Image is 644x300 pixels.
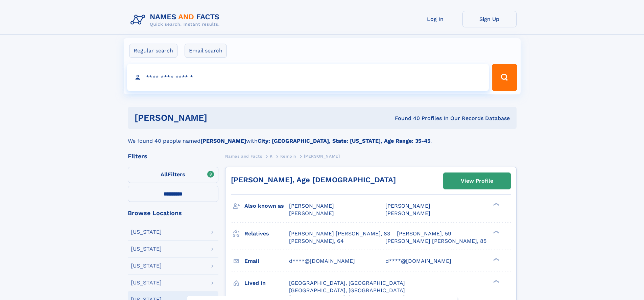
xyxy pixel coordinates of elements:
[128,153,218,159] div: Filters
[492,230,500,234] div: ❯
[135,114,301,122] h1: [PERSON_NAME]
[492,64,517,91] button: Search Button
[258,138,430,144] b: City: [GEOGRAPHIC_DATA], State: [US_STATE], Age Range: 35-45
[289,280,405,286] span: [GEOGRAPHIC_DATA], [GEOGRAPHIC_DATA]
[461,173,493,189] div: View Profile
[289,287,405,294] span: [GEOGRAPHIC_DATA], [GEOGRAPHIC_DATA]
[129,44,177,58] label: Regular search
[131,246,162,252] div: [US_STATE]
[128,11,225,29] img: Logo Names and Facts
[301,115,510,122] div: Found 40 Profiles In Our Records Database
[408,11,462,27] a: Log In
[289,210,334,216] span: [PERSON_NAME]
[444,173,510,189] a: View Profile
[128,129,517,145] div: We found 40 people named with .
[385,210,430,216] span: [PERSON_NAME]
[225,152,262,160] a: Names and Facts
[304,154,340,159] span: [PERSON_NAME]
[200,138,246,144] b: [PERSON_NAME]
[128,167,218,183] label: Filters
[270,154,273,159] span: K
[289,230,390,237] a: [PERSON_NAME] [PERSON_NAME], 83
[280,152,296,160] a: Kempin
[492,202,500,207] div: ❯
[270,152,273,160] a: K
[289,203,334,209] span: [PERSON_NAME]
[397,230,451,237] a: [PERSON_NAME], 59
[244,228,289,239] h3: Relatives
[492,279,500,283] div: ❯
[289,237,344,245] a: [PERSON_NAME], 64
[244,255,289,267] h3: Email
[280,154,296,159] span: Kempin
[161,171,168,178] span: All
[131,280,162,285] div: [US_STATE]
[128,210,218,216] div: Browse Locations
[127,64,489,91] input: search input
[385,203,430,209] span: [PERSON_NAME]
[462,11,517,27] a: Sign Up
[185,44,227,58] label: Email search
[244,200,289,212] h3: Also known as
[492,257,500,261] div: ❯
[385,237,486,245] a: [PERSON_NAME] [PERSON_NAME], 85
[131,229,162,235] div: [US_STATE]
[231,176,396,184] a: [PERSON_NAME], Age [DEMOGRAPHIC_DATA]
[244,277,289,289] h3: Lived in
[131,263,162,269] div: [US_STATE]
